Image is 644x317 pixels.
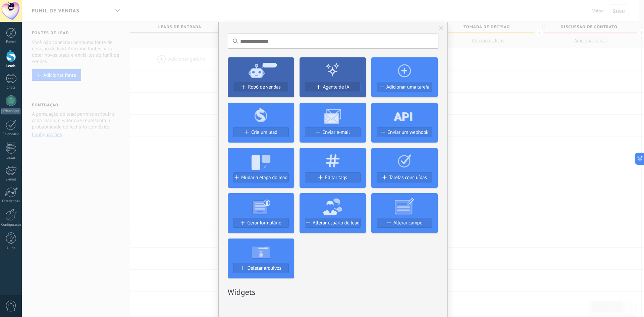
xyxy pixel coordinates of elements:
[393,220,423,226] span: Alterar campo
[1,156,21,160] div: Listas
[305,218,361,228] button: Alterar usuário de lead
[228,287,438,297] h2: Widgets
[233,263,289,273] button: Deletar arquivos
[386,84,430,90] span: Adicionar uma tarefa
[305,172,361,182] button: Editar tags
[1,223,21,227] div: Configurações
[387,129,428,135] span: Enviar um webhook
[322,129,350,135] span: Enviar e-mail
[1,86,21,90] div: Chats
[377,82,432,92] button: Adicionar uma tarefa
[389,175,427,180] span: Tarefas concluídas
[1,108,20,114] div: WhatsApp
[1,132,21,137] div: Calendário
[325,175,347,180] span: Editar tags
[248,84,280,90] span: Robô de vendas
[247,220,281,226] span: Gerar formulário
[233,127,289,137] button: Crie um lead
[377,218,432,228] button: Alterar campo
[1,40,21,44] div: Painel
[1,246,21,251] div: Ajuda
[1,64,21,68] div: Leads
[305,82,361,92] button: Agente de IA
[233,172,289,182] button: Mudar a etapa do lead
[323,84,350,90] span: Agente de IA
[233,82,289,92] button: Robô de vendas
[377,127,432,137] button: Enviar um webhook
[251,129,277,135] span: Crie um lead
[313,220,360,226] span: Alterar usuário de lead
[233,218,289,228] button: Gerar formulário
[305,127,361,137] button: Enviar e-mail
[1,177,21,182] div: E-mail
[241,175,287,180] span: Mudar a etapa do lead
[1,199,21,204] div: Estatísticas
[377,172,432,182] button: Tarefas concluídas
[247,265,281,271] span: Deletar arquivos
